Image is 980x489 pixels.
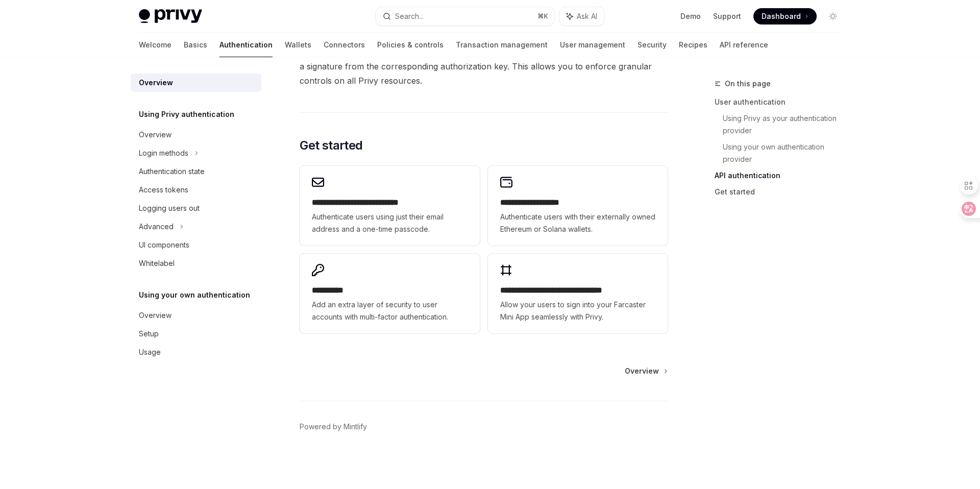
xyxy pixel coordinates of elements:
span: Overview [625,366,659,376]
a: Security [638,33,667,57]
a: API authentication [715,167,849,184]
a: Overview [625,366,667,376]
a: Using Privy as your authentication provider [723,110,849,139]
a: User management [560,33,625,57]
a: Whitelabel [131,254,261,273]
a: User authentication [715,94,849,110]
div: Logging users out [139,202,200,214]
a: Overview [131,126,261,144]
a: Overview [131,306,261,325]
a: Welcome [139,33,171,57]
a: Access tokens [131,181,261,199]
div: Whitelabel [139,257,175,270]
div: Setup [139,328,159,340]
a: Logging users out [131,199,261,217]
a: Basics [184,33,207,57]
button: Ask AI [559,7,604,26]
a: Using your own authentication provider [723,139,849,167]
span: Allow your users to sign into your Farcaster Mini App seamlessly with Privy. [500,299,655,323]
a: Setup [131,325,261,343]
div: Advanced [139,221,174,233]
a: Transaction management [456,33,548,57]
span: Authenticate users using just their email address and a one-time passcode. [312,211,467,235]
div: Overview [139,129,171,141]
a: Policies & controls [377,33,444,57]
a: Powered by Mintlify [300,422,367,432]
span: Dashboard [762,11,801,21]
div: Overview [139,309,171,322]
a: Connectors [324,33,365,57]
a: Demo [680,11,701,21]
span: Authenticate users with their externally owned Ethereum or Solana wallets. [500,211,655,235]
span: On this page [725,78,771,90]
a: Support [713,11,741,21]
h5: Using Privy authentication [139,108,234,120]
button: Toggle dark mode [825,8,841,25]
a: Get started [715,184,849,200]
a: Recipes [679,33,707,57]
img: light logo [139,9,202,23]
a: Overview [131,74,261,92]
h5: Using your own authentication [139,289,250,301]
span: Ask AI [577,11,597,21]
div: Usage [139,346,161,358]
a: UI components [131,236,261,254]
span: Add an extra layer of security to user accounts with multi-factor authentication. [312,299,467,323]
a: **** *****Add an extra layer of security to user accounts with multi-factor authentication. [300,254,479,333]
a: Dashboard [753,8,817,25]
div: Overview [139,77,173,89]
a: Usage [131,343,261,361]
span: In addition to the API secret, you can also configure that control specific wallets, policies, an... [300,31,668,88]
div: Access tokens [139,184,188,196]
a: API reference [720,33,768,57]
div: Search... [395,10,424,22]
div: UI components [139,239,189,251]
button: Search...⌘K [376,7,554,26]
span: ⌘ K [537,12,548,20]
a: Wallets [285,33,311,57]
a: Authentication [219,33,273,57]
a: Authentication state [131,162,261,181]
div: Login methods [139,147,188,159]
a: **** **** **** ****Authenticate users with their externally owned Ethereum or Solana wallets. [488,166,668,246]
span: Get started [300,137,362,154]
div: Authentication state [139,165,205,178]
